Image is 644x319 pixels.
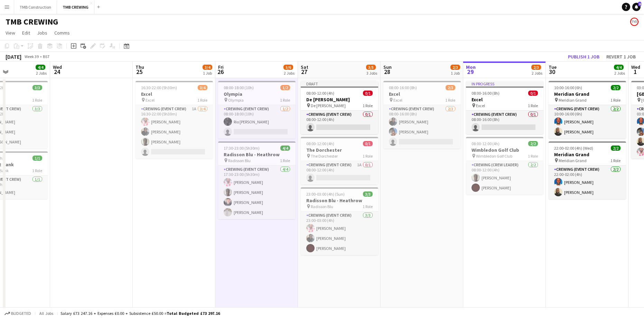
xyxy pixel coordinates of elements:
[37,30,47,36] span: Jobs
[19,28,33,37] a: Edit
[604,52,638,61] button: Revert 1 job
[6,30,15,36] span: View
[60,311,220,316] div: Salary £73 247.16 + Expenses £0.00 + Subsistence £50.00 =
[52,28,73,37] a: Comms
[3,310,32,317] button: Budgeted
[34,28,50,37] a: Jobs
[11,311,31,316] span: Budgeted
[3,28,18,37] a: View
[6,17,58,27] h1: TMB CREWING
[6,53,21,60] div: [DATE]
[630,18,638,26] app-user-avatar: TMB RECRUITMENT
[632,3,641,11] a: 4
[565,52,602,61] button: Publish 1 job
[54,30,70,36] span: Comms
[23,54,40,59] span: Week 39
[638,2,641,6] span: 4
[38,311,55,316] span: All jobs
[57,0,94,14] button: TMB CREWING
[14,0,57,14] button: TMB Construction
[43,54,50,59] div: BST
[22,30,30,36] span: Edit
[167,311,220,316] span: Total Budgeted £73 297.16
